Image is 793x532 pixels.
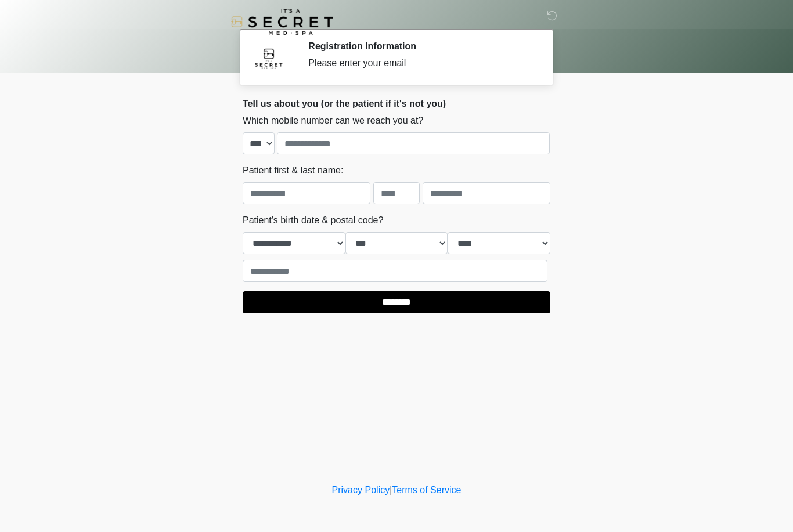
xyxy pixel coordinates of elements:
[390,485,392,495] a: |
[243,164,343,178] label: Patient first & last name:
[243,213,383,227] label: Patient's birth date & postal code?
[243,114,423,128] label: Which mobile number can we reach you at?
[251,41,286,75] img: Agent Avatar
[308,56,533,70] div: Please enter your email
[231,9,333,35] img: It's A Secret Med Spa Logo
[308,41,533,52] h2: Registration Information
[243,98,550,109] h2: Tell us about you (or the patient if it's not you)
[332,485,390,495] a: Privacy Policy
[392,485,461,495] a: Terms of Service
